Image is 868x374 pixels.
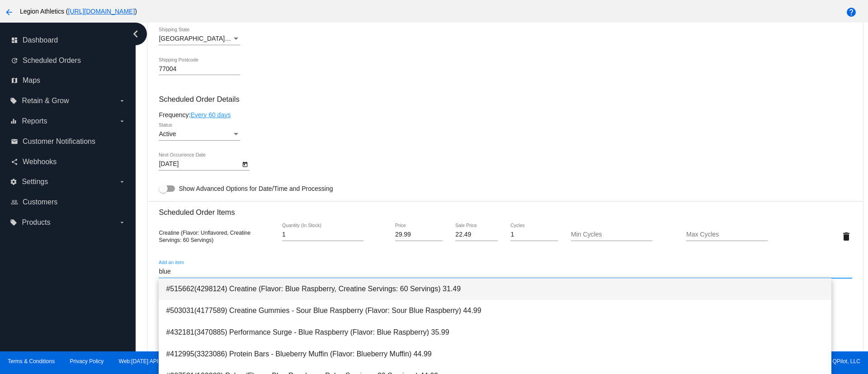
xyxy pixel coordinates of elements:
[571,231,652,238] input: Min Cycles
[159,230,250,243] span: Creatine (Flavor: Unflavored, Creatine Servings: 60 Servings)
[395,231,443,238] input: Price
[10,97,17,104] i: local_offer
[11,158,18,166] i: share
[11,195,126,209] a: people_outline Customers
[159,161,240,168] input: Next Occurrence Date
[22,178,48,186] span: Settings
[118,219,126,226] i: arrow_drop_down
[23,198,57,206] span: Customers
[4,7,14,18] mat-icon: arrow_back
[20,8,137,15] span: Legion Athletics ( )
[23,36,58,44] span: Dashboard
[166,278,824,300] span: #515662(4298124) Creatine (Flavor: Blue Raspberry, Creatine Servings: 60 Servings) 31.49
[686,231,768,238] input: Max Cycles
[22,117,47,125] span: Reports
[11,33,126,47] a: dashboard Dashboard
[23,76,40,85] span: Maps
[11,199,18,206] i: people_outline
[68,8,135,15] a: [URL][DOMAIN_NAME]
[159,201,852,217] h3: Scheduled Order Items
[159,95,852,104] h3: Scheduled Order Details
[11,37,18,44] i: dashboard
[510,231,558,238] input: Cycles
[841,231,852,242] mat-icon: delete
[11,57,18,64] i: update
[159,131,240,138] mat-select: Status
[22,218,50,227] span: Products
[118,178,126,185] i: arrow_drop_down
[190,111,231,118] a: Every 60 days
[11,53,126,68] a: update Scheduled Orders
[10,219,17,226] i: local_offer
[11,77,18,84] i: map
[11,73,126,88] a: map Maps
[11,138,18,145] i: email
[166,343,824,365] span: #412995(3323086) Protein Bars - Blueberry Muffin (Flavor: Blueberry Muffin) 44.99
[23,137,95,146] span: Customer Notifications
[23,57,81,65] span: Scheduled Orders
[11,155,126,169] a: share Webhooks
[23,158,57,166] span: Webhooks
[179,184,333,193] span: Show Advanced Options for Date/Time and Processing
[159,35,240,43] mat-select: Shipping State
[159,111,852,118] div: Frequency:
[442,358,860,365] span: Copyright © 2024 QPilot, LLC
[455,231,497,238] input: Sale Price
[70,358,104,365] a: Privacy Policy
[159,130,176,137] span: Active
[240,159,250,169] button: Open calendar
[159,66,240,73] input: Shipping Postcode
[846,7,857,18] mat-icon: help
[282,231,363,238] input: Quantity (In Stock)
[159,268,852,275] input: Add an item
[166,322,824,343] span: #432181(3470885) Performance Surge - Blue Raspberry (Flavor: Blue Raspberry) 35.99
[11,134,126,149] a: email Customer Notifications
[8,358,55,365] a: Terms & Conditions
[10,178,17,185] i: settings
[128,27,143,41] i: chevron_left
[22,97,69,105] span: Retain & Grow
[166,300,824,322] span: #503031(4177589) Creatine Gummies - Sour Blue Raspberry (Flavor: Sour Blue Raspberry) 44.99
[119,358,201,365] a: Web:[DATE] API:2025.09.04.1242
[118,118,126,125] i: arrow_drop_down
[10,118,17,125] i: equalizer
[159,35,265,42] span: [GEOGRAPHIC_DATA] | [US_STATE]
[118,97,126,104] i: arrow_drop_down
